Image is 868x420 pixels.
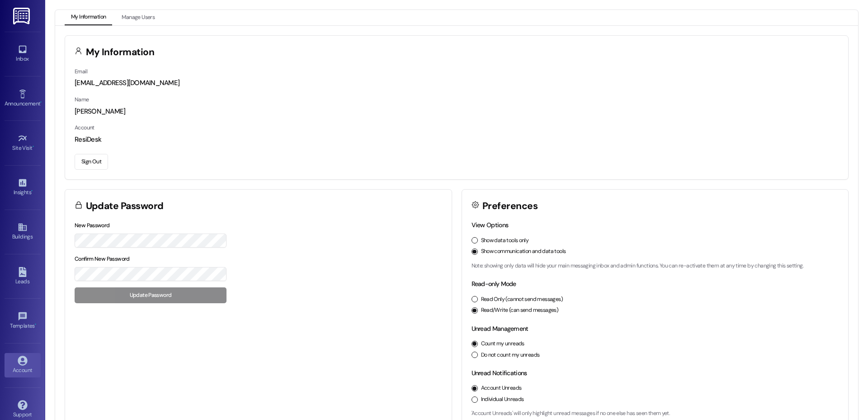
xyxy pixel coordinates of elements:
[35,321,36,328] span: •
[481,237,529,245] label: Show data tools only
[86,201,164,211] h3: Update Password
[5,175,41,200] a: Insights •
[472,262,839,270] p: Note: showing only data will hide your main messaging inbox and admin functions. You can re-activ...
[481,384,522,392] label: Account Unreads
[31,188,33,194] span: •
[75,68,87,75] label: Email
[5,264,41,289] a: Leads
[481,351,540,359] label: Do not count my unreads
[472,369,527,377] label: Unread Notifications
[75,107,839,116] div: [PERSON_NAME]
[33,143,34,150] span: •
[482,201,538,211] h3: Preferences
[481,306,559,315] label: Read/Write (can send messages)
[481,396,524,404] label: Individual Unreads
[75,78,839,88] div: [EMAIL_ADDRESS][DOMAIN_NAME]
[5,220,41,244] a: Buildings
[5,131,41,155] a: Site Visit •
[75,222,110,229] label: New Password
[472,221,509,229] label: View Options
[86,48,155,57] h3: My Information
[75,135,839,144] div: ResiDesk
[13,8,32,24] img: ResiDesk Logo
[40,99,42,105] span: •
[481,340,524,348] label: Count my unreads
[75,124,94,131] label: Account
[472,280,516,288] label: Read-only Mode
[472,325,528,333] label: Unread Management
[5,309,41,333] a: Templates •
[115,10,161,25] button: Manage Users
[75,96,89,103] label: Name
[481,296,563,304] label: Read Only (cannot send messages)
[75,255,130,262] label: Confirm New Password
[472,410,839,418] p: 'Account Unreads' will only highlight unread messages if no one else has seen them yet.
[5,42,41,66] a: Inbox
[481,248,566,256] label: Show communication and data tools
[5,353,41,377] a: Account
[65,10,112,25] button: My Information
[75,154,108,170] button: Sign Out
